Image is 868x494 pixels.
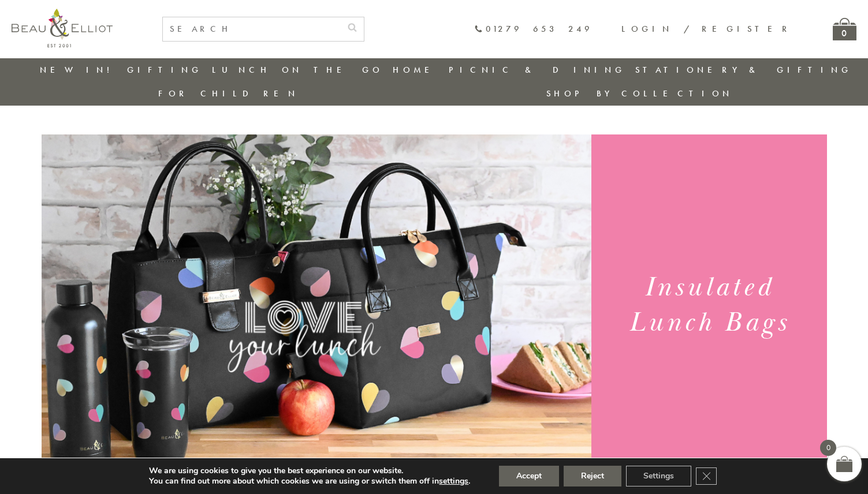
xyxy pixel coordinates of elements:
[212,64,383,76] a: Lunch On The Go
[12,9,113,47] img: logo
[42,134,591,481] img: Emily Heart Set
[621,23,792,35] a: Login / Register
[163,17,341,41] input: SEARCH
[393,64,439,76] a: Home
[499,466,559,486] button: Accept
[439,476,468,486] button: settings
[449,64,625,76] a: Picnic & Dining
[127,64,202,76] a: Gifting
[564,466,621,486] button: Reject
[833,18,856,40] a: 0
[149,476,470,486] p: You can find out more about which cookies we are using or switch them off in .
[635,64,852,76] a: Stationery & Gifting
[546,88,733,99] a: Shop by collection
[820,440,836,456] span: 0
[696,467,717,485] button: Close GDPR Cookie Banner
[626,466,691,486] button: Settings
[158,88,299,99] a: For Children
[40,64,117,76] a: New in!
[474,24,593,34] a: 01279 653 249
[149,466,470,476] p: We are using cookies to give you the best experience on our website.
[605,270,813,340] h1: Insulated Lunch Bags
